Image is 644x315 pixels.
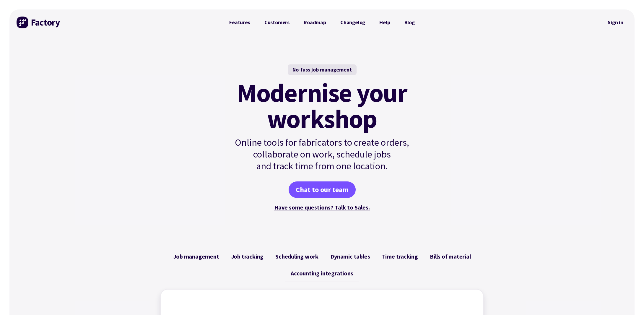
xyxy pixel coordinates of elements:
p: Online tools for fabricators to create orders, collaborate on work, schedule jobs and track time ... [222,137,422,172]
nav: Secondary Navigation [604,16,627,29]
a: Customers [257,17,297,28]
div: No-fuss job management [288,64,357,75]
a: Roadmap [297,17,333,28]
a: Changelog [333,17,372,28]
a: Chat to our team [289,181,356,198]
a: Features [222,17,257,28]
span: Job tracking [231,253,264,260]
nav: Primary Navigation [222,17,422,28]
a: Help [372,17,397,28]
span: Job management [173,253,219,260]
span: Accounting integrations [291,270,353,277]
a: Blog [397,17,422,28]
span: Scheduling work [275,253,318,260]
span: Bills of material [430,253,471,260]
span: Dynamic tables [330,253,370,260]
a: Have some questions? Talk to Sales. [274,204,370,211]
mark: Modernise your workshop [237,80,407,132]
span: Time tracking [382,253,418,260]
img: Factory [17,17,61,28]
a: Sign in [604,16,627,29]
